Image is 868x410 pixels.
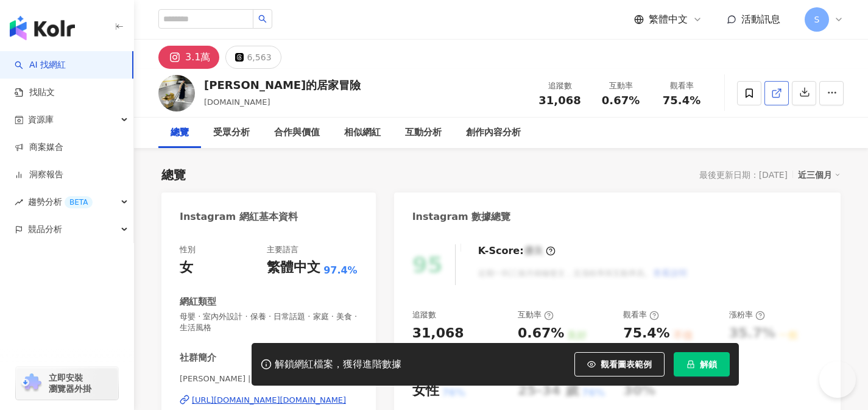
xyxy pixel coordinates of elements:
span: rise [15,198,23,207]
span: search [258,15,267,23]
span: 75.4% [663,94,700,107]
span: [DOMAIN_NAME] [204,97,270,107]
div: 漲粉率 [729,309,765,320]
div: 女性 [412,381,439,400]
button: 解鎖 [674,352,730,376]
div: 女 [180,258,193,277]
span: 31,068 [538,94,580,107]
span: 資源庫 [28,106,54,133]
div: 繁體中文 [267,258,320,277]
span: 競品分析 [28,216,62,243]
img: chrome extension [19,373,43,393]
span: lock [686,360,695,369]
div: Instagram 數據總覽 [412,210,511,224]
span: 解鎖 [700,359,717,369]
div: 受眾分析 [213,125,250,140]
div: 3.1萬 [185,49,210,66]
img: logo [10,16,75,40]
div: [PERSON_NAME]的居家冒險 [204,77,361,93]
button: 6,563 [225,46,281,69]
div: 總覽 [161,166,186,183]
div: 75.4% [623,324,669,343]
button: 3.1萬 [158,46,219,69]
span: 活動訊息 [741,13,780,25]
div: 互動率 [598,80,644,92]
div: K-Score : [478,244,556,258]
button: 觀看圖表範例 [574,352,665,376]
a: 找貼文 [15,87,55,99]
span: 觀看圖表範例 [601,359,652,369]
div: 6,563 [247,49,271,66]
div: 創作內容分析 [466,125,521,140]
a: 商案媒合 [15,141,63,154]
div: Instagram 網紅基本資料 [180,210,298,224]
div: 0.67% [518,324,564,343]
div: 總覽 [171,125,189,140]
div: BETA [65,196,93,208]
div: [URL][DOMAIN_NAME][DOMAIN_NAME] [192,395,346,406]
div: 互動率 [518,309,554,320]
div: 合作與價值 [274,125,320,140]
div: 觀看率 [658,80,705,92]
img: KOL Avatar [158,75,195,111]
div: 近三個月 [798,167,841,183]
span: 母嬰 · 室內外設計 · 保養 · 日常話題 · 家庭 · 美食 · 生活風格 [180,311,358,333]
a: [URL][DOMAIN_NAME][DOMAIN_NAME] [180,395,358,406]
div: 性別 [180,244,196,255]
span: 繁體中文 [649,13,688,26]
div: 最後更新日期：[DATE] [699,170,788,180]
div: 主要語言 [267,244,298,255]
div: 追蹤數 [537,80,583,92]
a: searchAI 找網紅 [15,59,66,71]
div: 31,068 [412,324,464,343]
div: 追蹤數 [412,309,436,320]
div: 解鎖網紅檔案，獲得進階數據 [275,358,401,371]
div: 觀看率 [623,309,659,320]
span: 立即安裝 瀏覽器外掛 [49,372,91,394]
a: chrome extension立即安裝 瀏覽器外掛 [16,367,118,400]
span: 趨勢分析 [28,188,93,216]
div: 網紅類型 [180,295,216,308]
span: 97.4% [323,264,358,277]
span: S [814,13,820,26]
div: 相似網紅 [344,125,381,140]
span: 0.67% [602,94,640,107]
div: 互動分析 [405,125,442,140]
a: 洞察報告 [15,169,63,181]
